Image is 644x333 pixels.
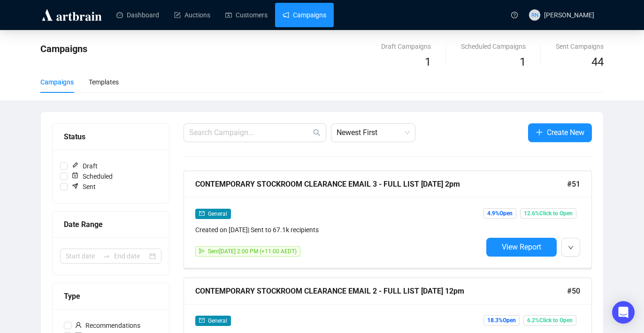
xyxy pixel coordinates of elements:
div: Open Intercom Messenger [612,301,635,324]
input: Start date [66,251,99,261]
a: Auctions [174,3,210,27]
span: search [313,129,321,136]
span: 1 [425,55,431,68]
span: Scheduled [68,171,116,182]
div: Draft Campaigns [381,41,431,52]
div: CONTEMPORARY STOCKROOM CLEARANCE EMAIL 3 - FULL LIST [DATE] 2pm [195,178,567,190]
div: Campaigns [40,77,74,87]
input: Search Campaign... [189,127,311,138]
span: mail [199,318,205,323]
span: down [568,245,574,250]
button: View Report [486,238,557,257]
span: 1 [520,55,526,68]
a: Customers [225,3,268,27]
div: Status [64,131,158,143]
span: Sent [68,182,100,192]
span: Campaigns [40,43,87,54]
div: Created on [DATE] | Sent to 67.1k recipients [195,225,483,235]
span: View Report [502,242,541,251]
span: 4.9% Open [483,208,516,219]
button: Create New [528,123,592,142]
span: General [208,211,227,217]
span: 12.6% Click to Open [520,208,576,219]
div: Sent Campaigns [556,41,604,52]
span: send [199,248,205,254]
div: Scheduled Campaigns [461,41,526,52]
span: swap-right [103,252,110,260]
span: 6.2% Click to Open [523,315,576,325]
span: Recommendations [71,320,144,331]
span: #51 [567,178,580,190]
div: Templates [89,77,119,87]
span: plus [536,129,543,136]
span: Create New [547,127,584,138]
span: question-circle [511,12,518,18]
span: Draft [68,161,101,171]
span: [PERSON_NAME] [544,11,594,19]
span: #50 [567,285,580,297]
a: CONTEMPORARY STOCKROOM CLEARANCE EMAIL 3 - FULL LIST [DATE] 2pm#51mailGeneralCreated on [DATE]| S... [184,171,592,268]
span: Sent [DATE] 2:00 PM (+11:00 AEDT) [208,248,297,255]
div: CONTEMPORARY STOCKROOM CLEARANCE EMAIL 2 - FULL LIST [DATE] 12pm [195,285,567,297]
span: 18.3% Open [483,315,520,325]
span: General [208,318,227,324]
div: Type [64,290,158,302]
img: logo [40,8,103,23]
span: user [75,322,82,328]
span: 44 [591,55,604,68]
a: Dashboard [116,3,159,27]
span: Newest First [337,124,410,142]
span: mail [199,211,205,216]
input: End date [114,251,147,261]
span: RN [531,10,538,19]
span: to [103,252,110,260]
div: Date Range [64,219,158,230]
a: Campaigns [283,3,326,27]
